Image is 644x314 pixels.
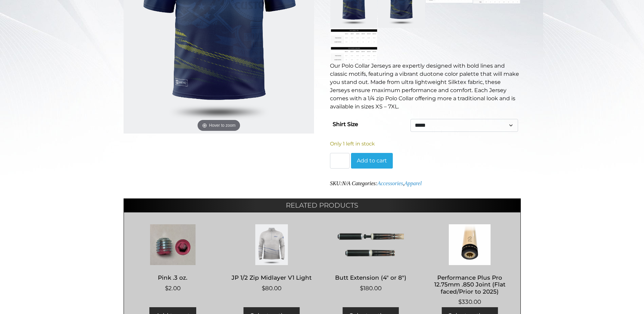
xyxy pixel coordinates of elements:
img: Performance Plus Pro 12.75mm .850 Joint (Flat faced/Prior to 2025) [427,224,512,265]
h2: JP 1/2 Zip Midlayer V1 Light [229,271,314,284]
bdi: 80.00 [262,285,281,292]
p: Only 1 left in stock [330,140,521,147]
h2: Performance Plus Pro 12.75mm .850 Joint (Flat faced/Prior to 2025) [427,271,512,298]
img: Pink .3 oz. [131,224,215,265]
bdi: 330.00 [458,298,481,305]
h2: Related products [124,198,521,212]
a: Apparel [404,180,422,186]
span: Categories: , [352,180,422,186]
span: $ [262,285,265,292]
span: $ [458,298,462,305]
p: Our Polo Collar Jerseys are expertly designed with bold lines and classic motifs, featuring a vib... [330,62,521,111]
a: Performance Plus Pro 12.75mm .850 Joint (Flat faced/Prior to 2025) $330.00 [427,224,512,307]
h2: Butt Extension (4″ or 8″) [329,271,413,284]
img: Butt Extension (4" or 8") [329,224,413,265]
img: JP 1/2 Zip Midlayer V1 Light [229,224,314,265]
bdi: 180.00 [360,285,382,292]
span: N/A [342,180,350,186]
label: Shirt Size [333,119,358,130]
span: $ [360,285,363,292]
span: $ [165,285,168,292]
h2: Pink .3 oz. [131,271,215,284]
a: Pink .3 oz. $2.00 [131,224,215,293]
input: Product quantity [330,153,350,169]
a: Accessories [378,180,403,186]
button: Add to cart [351,153,393,169]
bdi: 2.00 [165,285,181,292]
span: SKU: [330,180,350,186]
a: Butt Extension (4″ or 8″) $180.00 [329,224,413,293]
a: JP 1/2 Zip Midlayer V1 Light $80.00 [229,224,314,293]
